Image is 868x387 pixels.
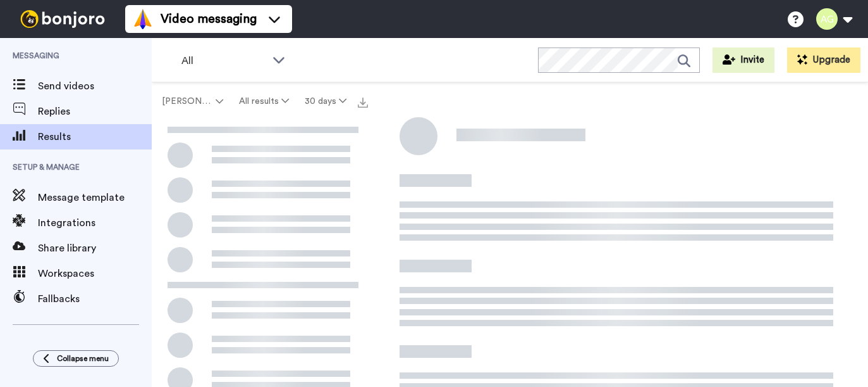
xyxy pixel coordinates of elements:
[296,90,354,113] button: 30 days
[38,291,152,307] span: Fallbacks
[38,190,152,205] span: Message template
[161,10,257,28] span: Video messaging
[38,266,152,281] span: Workspaces
[712,48,774,73] button: Invite
[57,353,109,364] span: Collapse menu
[787,48,860,73] button: Upgrade
[38,79,152,94] span: Send videos
[133,9,153,29] img: vm-color.svg
[38,129,152,144] span: Results
[38,215,152,231] span: Integrations
[358,98,368,108] img: export.svg
[181,53,266,68] span: All
[15,10,110,28] img: bj-logo-header-white.svg
[154,90,231,113] button: [PERSON_NAME].
[33,350,119,367] button: Collapse menu
[38,241,152,256] span: Share library
[162,95,213,108] span: [PERSON_NAME].
[231,90,297,113] button: All results
[38,104,152,119] span: Replies
[354,92,372,111] button: Export all results that match these filters now.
